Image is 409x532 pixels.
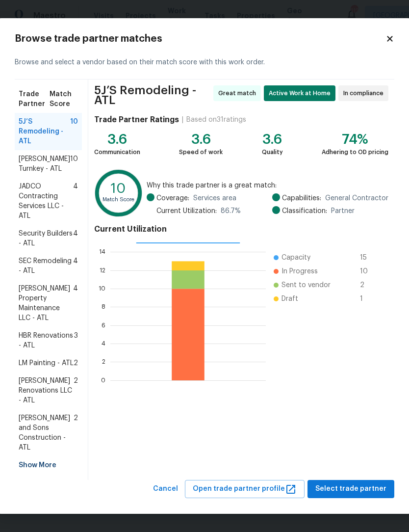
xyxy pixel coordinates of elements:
span: 10 [360,266,376,276]
text: 10 [111,183,126,196]
span: [PERSON_NAME] Renovations LLC - ATL [19,376,74,405]
text: Match Score [102,197,134,202]
button: Open trade partner profile [185,480,305,498]
span: In compliance [343,88,387,98]
span: 2 [74,358,78,368]
span: Active Work at Home [269,88,334,98]
span: Current Utilization: [156,206,217,216]
div: Based on 31 ratings [186,115,246,125]
text: 0 [101,377,105,383]
span: [PERSON_NAME] Turnkey - ATL [19,154,70,174]
text: 6 [102,322,105,328]
span: Sent to vendor [281,280,331,290]
span: 5J’S Remodeling - ATL [94,85,210,105]
span: Capacity [281,253,310,263]
span: 2 [74,413,78,452]
span: 4 [73,229,78,248]
span: Classification: [282,206,327,216]
span: 4 [73,256,78,276]
text: 10 [99,286,105,292]
span: Security Builders - ATL [19,229,73,248]
div: 3.6 [94,134,140,144]
button: Select trade partner [307,480,394,498]
span: Trade Partner [19,89,50,109]
div: Show More [15,456,82,474]
span: General Contractor [325,193,388,203]
span: Select trade partner [315,483,386,495]
div: Communication [94,147,140,157]
span: Services area [193,193,236,203]
h4: Current Utilization [94,224,388,234]
span: SEC Remodeling - ATL [19,256,73,276]
div: 3.6 [262,134,283,144]
h2: Browse trade partner matches [15,34,385,44]
span: Match Score [50,89,78,109]
div: Browse and select a vendor based on their match score with this work order. [15,46,394,80]
h4: Trade Partner Ratings [94,115,179,125]
text: 2 [102,359,105,365]
text: 8 [102,304,105,310]
span: Capabilities: [282,193,321,203]
span: 10 [70,117,78,146]
span: LM Painting - ATL [19,358,74,368]
text: 12 [100,267,105,273]
span: 4 [73,284,78,323]
div: | [179,115,186,125]
span: Draft [281,294,298,304]
span: 2 [360,280,376,290]
div: 3.6 [179,134,223,144]
span: 86.7 % [221,206,241,216]
span: Why this trade partner is a great match: [147,181,388,190]
span: In Progress [281,266,318,276]
div: Quality [262,147,283,157]
span: [PERSON_NAME] Property Maintenance LLC - ATL [19,284,73,323]
span: Open trade partner profile [193,483,297,495]
text: 14 [99,249,105,255]
span: 10 [70,154,78,174]
text: 4 [102,341,105,346]
span: 4 [73,182,78,221]
div: Adhering to OD pricing [322,147,388,157]
span: 15 [360,253,376,263]
span: Cancel [153,483,178,495]
span: 5J’S Remodeling - ATL [19,117,70,146]
span: 3 [74,331,78,350]
span: [PERSON_NAME] and Sons Construction - ATL [19,413,74,452]
span: JADCO Contracting Services LLC - ATL [19,182,73,221]
div: Speed of work [179,147,223,157]
span: Great match [218,88,260,98]
span: 1 [360,294,376,304]
span: HBR Renovations - ATL [19,331,74,350]
span: 2 [74,376,78,405]
span: Partner [331,206,355,216]
button: Cancel [149,480,182,498]
span: Coverage: [156,193,189,203]
div: 74% [322,134,388,144]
